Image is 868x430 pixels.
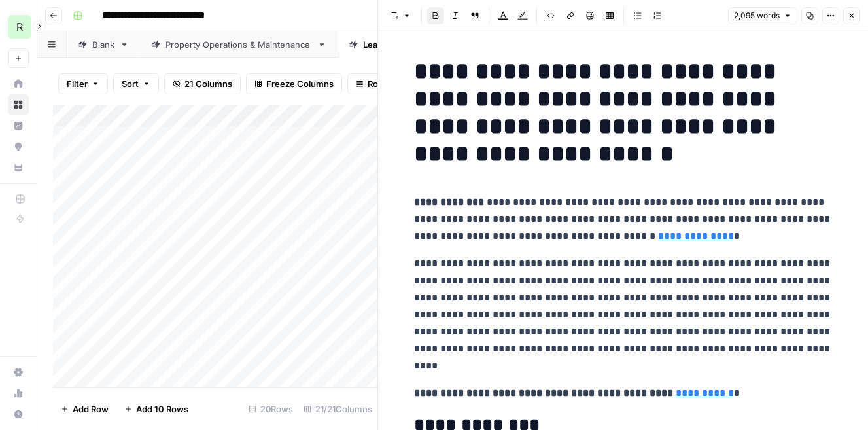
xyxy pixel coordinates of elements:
a: Usage [8,383,29,404]
span: Freeze Columns [266,77,334,90]
button: Filter [58,73,108,94]
button: Row Height [347,73,423,94]
button: Sort [113,73,159,94]
button: Workspace: Re-Leased [8,10,29,43]
span: Filter [67,77,88,90]
a: Blank [67,31,140,58]
a: Browse [8,94,29,115]
a: Lease & Tenant Management [338,31,508,58]
button: 2,095 words [728,7,797,24]
span: 21 Columns [184,77,232,90]
div: Blank [92,38,114,51]
a: Property Operations & Maintenance [140,31,338,58]
a: Insights [8,115,29,136]
button: Freeze Columns [246,73,342,94]
div: 21/21 Columns [298,399,377,420]
a: Your Data [8,157,29,178]
span: Add 10 Rows [136,403,188,416]
button: Help + Support [8,404,29,425]
span: Add Row [73,403,109,416]
span: Row Height [368,77,415,90]
span: R [16,19,23,35]
div: 20 Rows [243,399,298,420]
button: 21 Columns [164,73,241,94]
span: 2,095 words [734,10,780,22]
span: Sort [122,77,139,90]
a: Opportunities [8,136,29,157]
a: Settings [8,362,29,383]
div: Property Operations & Maintenance [165,38,312,51]
a: Home [8,73,29,94]
button: Add 10 Rows [116,399,196,420]
button: Add Row [53,399,116,420]
div: Lease & Tenant Management [363,38,482,51]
